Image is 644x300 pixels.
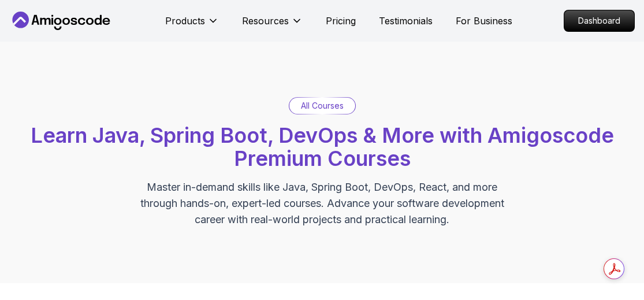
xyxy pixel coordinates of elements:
[242,14,303,37] button: Resources
[564,10,634,31] p: Dashboard
[165,14,205,28] p: Products
[165,14,219,37] button: Products
[242,14,289,28] p: Resources
[31,123,614,171] span: Learn Java, Spring Boot, DevOps & More with Amigoscode Premium Courses
[564,10,635,32] a: Dashboard
[128,179,516,228] p: Master in-demand skills like Java, Spring Boot, DevOps, React, and more through hands-on, expert-...
[326,14,356,28] a: Pricing
[456,14,512,28] a: For Business
[301,100,344,112] p: All Courses
[379,14,433,28] a: Testimonials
